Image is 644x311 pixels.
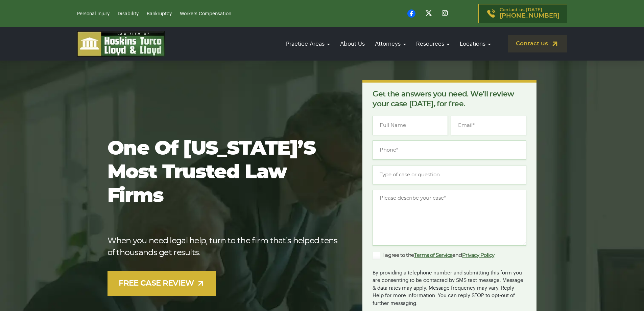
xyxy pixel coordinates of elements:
a: Disability [118,12,139,16]
input: Phone* [373,140,526,160]
a: Terms of Service [414,253,453,258]
img: arrow-up-right-light.svg [196,279,205,288]
p: Get the answers you need. We’ll review your case [DATE], for free. [373,89,526,109]
a: About Us [337,34,368,53]
input: Full Name [373,116,448,135]
a: Bankruptcy [147,12,172,16]
a: Practice Areas [283,34,333,53]
p: When you need legal help, turn to the firm that’s helped tens of thousands get results. [108,235,341,259]
a: Workers Compensation [180,12,231,16]
a: Contact us [508,35,567,52]
span: [PHONE_NUMBER] [500,13,559,19]
p: Contact us [DATE] [500,8,559,19]
a: Contact us [DATE][PHONE_NUMBER] [478,4,567,23]
a: FREE CASE REVIEW [108,271,216,296]
a: Privacy Policy [462,253,495,258]
img: logo [77,31,165,57]
div: By providing a telephone number and submitting this form you are consenting to be contacted by SM... [373,265,526,308]
a: Locations [456,34,494,53]
label: I agree to the and [373,251,494,260]
input: Email* [451,116,526,135]
a: Personal Injury [77,12,110,16]
a: Resources [413,34,453,53]
input: Type of case or question [373,165,526,184]
h1: One of [US_STATE]’s most trusted law firms [108,137,341,208]
a: Attorneys [372,34,409,53]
